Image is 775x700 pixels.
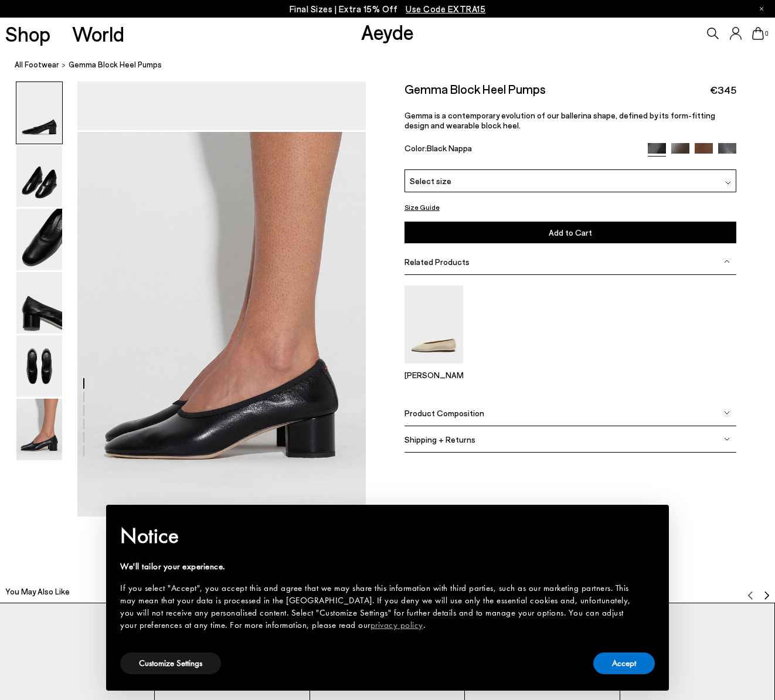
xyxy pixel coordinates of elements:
[5,586,70,597] h2: You May Also Like
[405,199,440,214] button: Size Guide
[405,286,463,363] img: Kirsten Ballet Flats
[724,436,730,442] img: svg%3E
[636,508,664,536] button: Close this notice
[15,49,775,81] nav: breadcrumb
[549,227,592,237] span: Add to Cart
[405,143,637,157] div: Color:
[764,30,770,37] span: 0
[746,591,755,600] img: svg%3E
[290,2,486,16] p: Final Sizes | Extra 15% Off
[724,410,730,416] img: svg%3E
[405,370,463,380] p: [PERSON_NAME]
[16,399,62,460] img: Gemma Block Heel Pumps - Image 6
[16,82,62,144] img: Gemma Block Heel Pumps - Image 1
[361,19,414,44] a: Aeyde
[405,355,463,380] a: Kirsten Ballet Flats [PERSON_NAME]
[69,59,162,71] span: Gemma Block Heel Pumps
[16,209,62,270] img: Gemma Block Heel Pumps - Image 3
[725,180,731,186] img: svg%3E
[752,27,764,40] a: 0
[120,653,221,674] button: Customize Settings
[120,560,636,573] div: We'll tailor your experience.
[762,583,771,600] button: Next slide
[16,272,62,334] img: Gemma Block Heel Pumps - Image 4
[16,145,62,207] img: Gemma Block Heel Pumps - Image 2
[5,23,50,44] a: Shop
[405,110,736,130] p: Gemma is a contemporary evolution of our ballerina shape, defined by its form-fitting design and ...
[410,175,451,187] span: Select size
[405,222,736,243] button: Add to Cart
[427,143,472,153] span: Black Nappa
[370,619,423,631] a: privacy policy
[647,513,654,531] span: ×
[762,591,771,600] img: svg%3E
[120,582,636,631] div: If you select "Accept", you accept this and agree that we may share this information with third p...
[120,521,636,551] h2: Notice
[724,259,730,264] img: svg%3E
[15,59,59,71] a: All Footwear
[16,335,62,397] img: Gemma Block Heel Pumps - Image 5
[710,83,736,97] span: €345
[746,583,755,600] button: Previous slide
[405,408,484,418] span: Product Composition
[405,434,475,444] span: Shipping + Returns
[405,81,546,96] h2: Gemma Block Heel Pumps
[406,4,485,14] span: Navigate to /collections/ss25-final-sizes
[405,257,470,267] span: Related Products
[72,23,124,44] a: World
[593,653,655,674] button: Accept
